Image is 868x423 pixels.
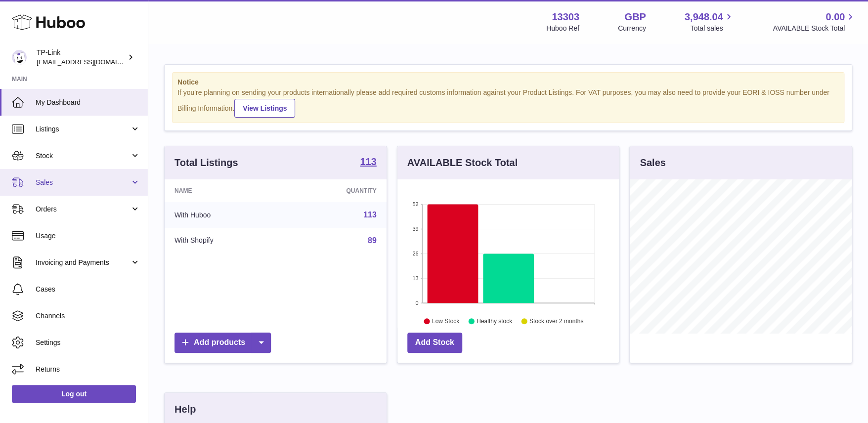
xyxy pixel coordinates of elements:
[284,179,387,202] th: Quantity
[529,318,583,325] text: Stock over 2 months
[174,403,196,416] h3: Help
[407,333,462,353] a: Add Stock
[36,178,130,187] span: Sales
[174,156,238,169] h3: Total Listings
[412,251,418,256] text: 26
[36,338,140,347] span: Settings
[407,156,518,169] h3: AVAILABLE Stock Total
[685,10,735,33] a: 3,948.04 Total sales
[36,231,140,241] span: Usage
[552,10,579,24] strong: 13303
[37,48,126,67] div: TP-Link
[165,179,284,202] th: Name
[177,88,839,118] div: If you're planning on sending your products internationally please add required customs informati...
[234,99,295,118] a: View Listings
[36,151,130,161] span: Stock
[12,385,136,403] a: Log out
[12,50,27,65] img: gaby.chen@tp-link.com
[624,10,646,24] strong: GBP
[368,236,377,245] a: 89
[36,98,140,107] span: My Dashboard
[685,10,723,24] span: 3,948.04
[36,365,140,374] span: Returns
[165,228,284,254] td: With Shopify
[36,205,130,214] span: Orders
[773,10,856,33] a: 0.00 AVAILABLE Stock Total
[412,275,418,281] text: 13
[640,156,665,169] h3: Sales
[477,318,513,325] text: Healthy stock
[360,157,376,169] a: 113
[415,300,418,306] text: 0
[618,24,646,33] div: Currency
[37,58,145,66] span: [EMAIL_ADDRESS][DOMAIN_NAME]
[36,285,140,294] span: Cases
[36,258,130,267] span: Invoicing and Payments
[165,202,284,228] td: With Huboo
[36,311,140,321] span: Channels
[36,125,130,134] span: Listings
[412,226,418,232] text: 39
[825,10,845,24] span: 0.00
[177,78,839,87] strong: Notice
[360,157,376,167] strong: 113
[546,24,579,33] div: Huboo Ref
[773,24,856,33] span: AVAILABLE Stock Total
[363,211,377,219] a: 113
[432,318,460,325] text: Low Stock
[412,201,418,207] text: 52
[174,333,271,353] a: Add products
[690,24,734,33] span: Total sales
